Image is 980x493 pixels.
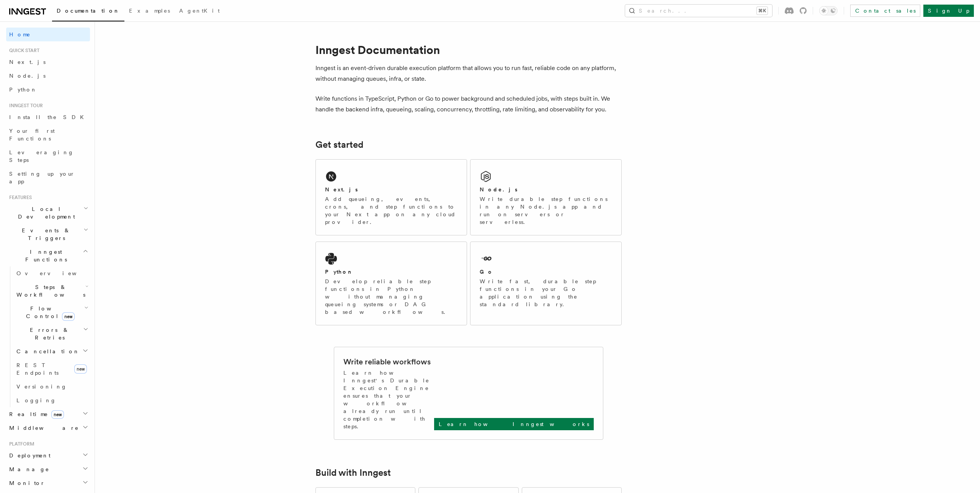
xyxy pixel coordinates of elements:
[6,449,90,462] button: Deployment
[9,149,74,163] span: Leveraging Steps
[13,302,90,323] button: Flow Controlnew
[315,242,467,325] a: PythonDevelop reliable step functions in Python without managing queueing systems or DAG based wo...
[9,128,55,142] span: Your first Functions
[6,421,90,435] button: Middleware
[315,63,622,84] p: Inngest is an event-driven durable execution platform that allows you to run fast, reliable code ...
[13,323,90,344] button: Errors & Retries
[325,195,457,226] p: Add queueing, events, crons, and step functions to your Next app on any cloud provider.
[6,47,39,54] span: Quick start
[124,2,175,21] a: Examples
[6,424,79,432] span: Middleware
[13,358,90,380] a: REST Endpointsnew
[13,280,90,302] button: Steps & Workflows
[6,224,90,245] button: Events & Triggers
[6,205,83,220] span: Local Development
[16,384,67,390] span: Versioning
[6,145,90,167] a: Leveraging Steps
[625,5,772,17] button: Search...⌘K
[6,69,90,83] a: Node.js
[62,312,75,321] span: new
[850,5,920,17] a: Contact sales
[6,245,90,266] button: Inngest Functions
[13,348,80,355] span: Cancellation
[470,242,622,325] a: GoWrite fast, durable step functions in your Go application using the standard library.
[6,124,90,145] a: Your first Functions
[6,465,49,473] span: Manage
[470,159,622,235] a: Node.jsWrite durable step functions in any Node.js app and run on servers or serverless.
[16,270,95,276] span: Overview
[315,467,391,478] a: Build with Inngest
[325,268,353,276] h2: Python
[52,2,124,21] a: Documentation
[9,31,31,38] span: Home
[6,202,90,224] button: Local Development
[13,326,83,341] span: Errors & Retries
[480,268,493,276] h2: Go
[923,5,974,17] a: Sign Up
[57,8,120,14] span: Documentation
[315,43,622,57] h1: Inngest Documentation
[434,418,594,430] a: Learn how Inngest works
[480,278,612,308] p: Write fast, durable step functions in your Go application using the standard library.
[13,266,90,280] a: Overview
[6,407,90,421] button: Realtimenew
[6,462,90,476] button: Manage
[175,2,224,21] a: AgentKit
[480,186,518,193] h2: Node.js
[757,7,768,15] kbd: ⌘K
[6,266,90,407] div: Inngest Functions
[13,393,90,407] a: Logging
[6,248,83,263] span: Inngest Functions
[315,159,467,235] a: Next.jsAdd queueing, events, crons, and step functions to your Next app on any cloud provider.
[6,83,90,96] a: Python
[9,87,37,93] span: Python
[315,139,363,150] a: Get started
[315,93,622,115] p: Write functions in TypeScript, Python or Go to power background and scheduled jobs, with steps bu...
[480,195,612,226] p: Write durable step functions in any Node.js app and run on servers or serverless.
[325,186,358,193] h2: Next.js
[819,6,838,15] button: Toggle dark mode
[6,28,90,41] a: Home
[6,476,90,490] button: Monitor
[16,397,56,403] span: Logging
[439,420,589,428] p: Learn how Inngest works
[6,452,51,459] span: Deployment
[129,8,170,14] span: Examples
[13,283,85,299] span: Steps & Workflows
[9,59,46,65] span: Next.js
[74,364,87,374] span: new
[51,410,64,419] span: new
[6,103,43,109] span: Inngest tour
[6,55,90,69] a: Next.js
[9,114,88,120] span: Install the SDK
[13,305,84,320] span: Flow Control
[6,479,45,487] span: Monitor
[13,380,90,393] a: Versioning
[13,344,90,358] button: Cancellation
[9,73,46,79] span: Node.js
[179,8,220,14] span: AgentKit
[6,194,32,201] span: Features
[6,410,64,418] span: Realtime
[9,171,75,184] span: Setting up your app
[343,356,431,367] h2: Write reliable workflows
[6,227,83,242] span: Events & Triggers
[6,441,34,447] span: Platform
[16,362,59,376] span: REST Endpoints
[325,278,457,316] p: Develop reliable step functions in Python without managing queueing systems or DAG based workflows.
[343,369,434,430] p: Learn how Inngest's Durable Execution Engine ensures that your workflow already run until complet...
[6,167,90,188] a: Setting up your app
[6,110,90,124] a: Install the SDK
